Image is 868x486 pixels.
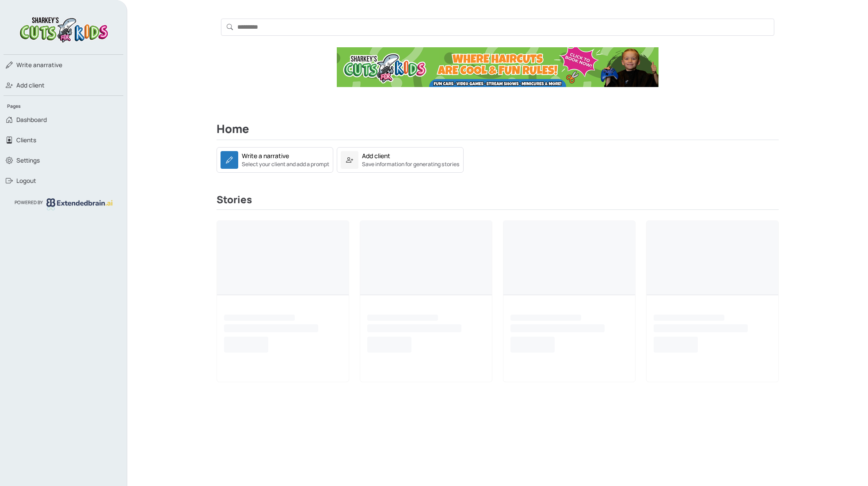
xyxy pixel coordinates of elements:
span: Dashboard [16,115,47,124]
span: Add client [16,81,45,90]
span: Logout [16,176,36,185]
h2: Home [217,122,779,140]
a: Add clientSave information for generating stories [337,147,464,173]
small: Select your client and add a prompt [242,160,329,168]
h3: Stories [217,194,779,210]
span: Write a [16,61,37,69]
img: logo [46,198,113,210]
span: Clients [16,136,36,144]
img: logo [17,14,110,44]
span: Settings [16,156,40,165]
div: Add client [362,151,390,160]
small: Save information for generating stories [362,160,460,168]
a: Write a narrativeSelect your client and add a prompt [217,147,333,173]
img: Ad Banner [337,47,659,87]
div: Write a narrative [242,151,289,160]
span: narrative [16,61,62,69]
a: Write a narrativeSelect your client and add a prompt [217,155,333,163]
a: Add clientSave information for generating stories [337,155,464,163]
